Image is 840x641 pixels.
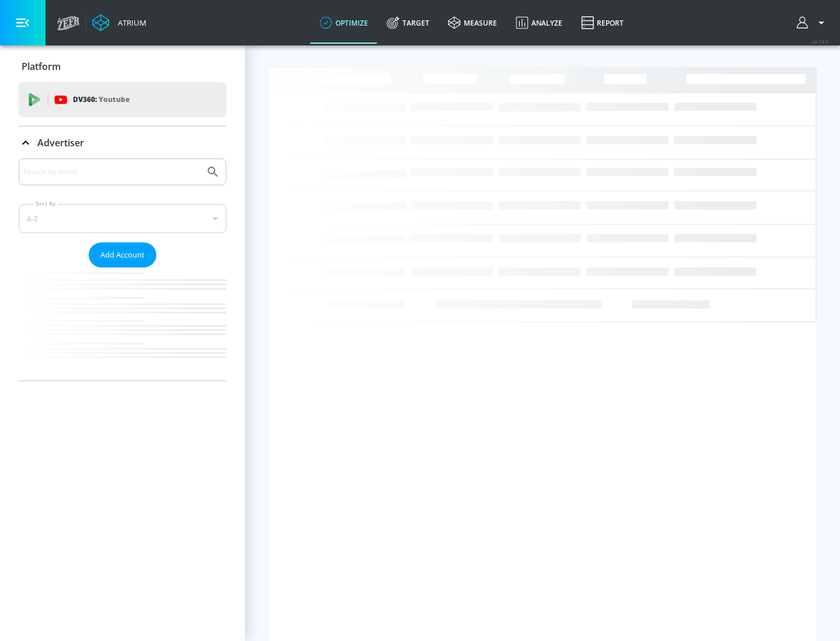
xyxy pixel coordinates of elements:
span: v 4.19.0 [812,38,828,45]
p: Youtube [99,93,129,105]
div: Advertiser [19,159,226,381]
p: DV360: [73,93,129,106]
a: Report [572,2,633,44]
nav: list of Advertiser [19,267,226,381]
p: Advertiser [37,136,84,149]
div: A-Z [19,204,226,233]
div: Platform [19,50,226,83]
label: Sort By [33,200,58,207]
input: Search by name [23,164,200,179]
div: Advertiser [19,126,226,159]
a: Analyze [506,2,572,44]
div: Atrium [113,17,146,28]
a: Atrium [92,14,146,31]
div: DV360: Youtube [19,82,226,117]
a: measure [439,2,506,44]
p: Platform [22,60,61,73]
a: optimize [310,2,377,44]
a: Target [377,2,439,44]
span: Add Account [100,248,145,262]
button: Add Account [89,242,156,267]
